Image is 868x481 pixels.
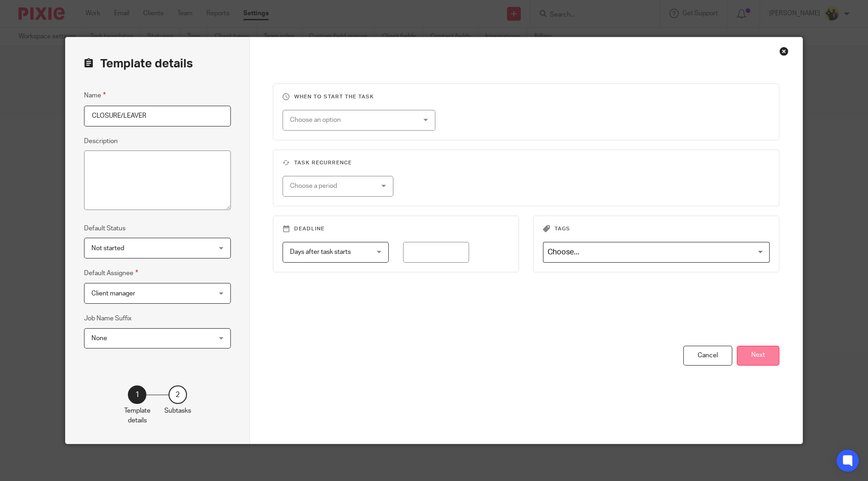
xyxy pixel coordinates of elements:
[91,290,135,297] span: Client manager
[737,346,779,366] button: Next
[91,335,107,342] span: None
[290,176,373,196] div: Choose a period
[91,245,124,252] span: Not started
[543,225,770,233] h3: Tags
[84,137,118,146] label: Description
[84,90,106,101] label: Name
[84,314,132,323] label: Job Name Suffix
[84,268,138,278] label: Default Assignee
[283,93,770,101] h3: When to start the task
[283,159,770,167] h3: Task recurrence
[128,385,146,404] div: 1
[290,110,406,130] div: Choose an option
[544,244,764,260] input: Search for option
[164,406,191,415] p: Subtasks
[124,406,151,425] p: Template details
[84,224,126,233] label: Default Status
[779,47,789,56] div: Close this dialog window
[169,385,187,404] div: 2
[683,346,732,366] div: Cancel
[290,249,351,255] span: Days after task starts
[283,225,509,233] h3: Deadline
[84,56,193,72] h2: Template details
[543,242,770,263] div: Search for option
